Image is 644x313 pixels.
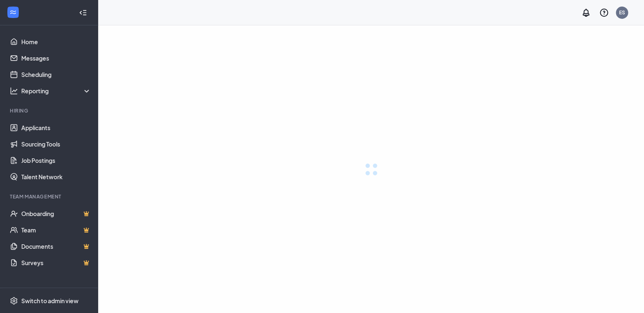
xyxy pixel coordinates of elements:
div: Hiring [10,107,90,114]
a: Applicants [21,119,91,136]
a: Talent Network [21,169,91,185]
svg: QuestionInfo [599,8,609,18]
div: ES [619,9,625,16]
a: Messages [21,50,91,66]
a: OnboardingCrown [21,205,91,222]
a: TeamCrown [21,222,91,238]
div: Switch to admin view [21,297,79,305]
a: DocumentsCrown [21,238,91,254]
svg: Settings [10,297,18,305]
div: Team Management [10,193,90,200]
svg: Collapse [79,9,87,17]
svg: Analysis [10,87,18,95]
a: Job Postings [21,152,91,169]
svg: Notifications [581,8,591,18]
svg: WorkstreamLogo [9,8,17,16]
a: Sourcing Tools [21,136,91,152]
div: Reporting [21,87,92,95]
a: Scheduling [21,66,91,83]
a: SurveysCrown [21,254,91,271]
a: Home [21,34,91,50]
